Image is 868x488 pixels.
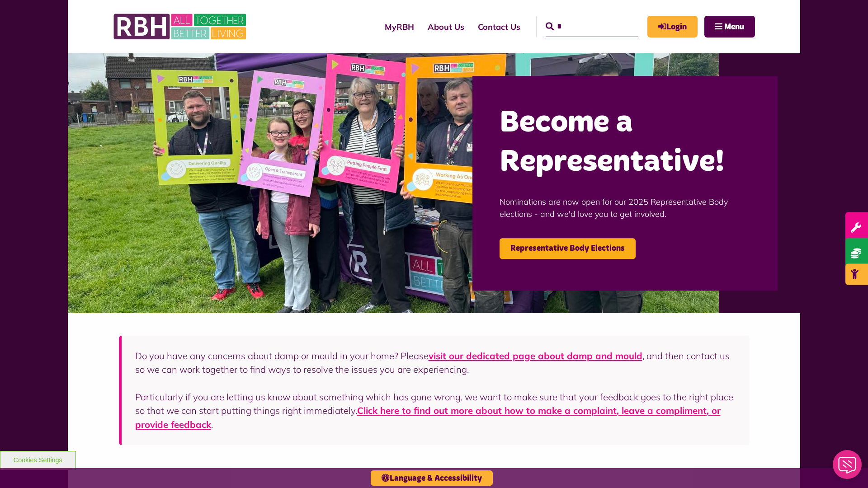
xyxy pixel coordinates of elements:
[429,350,642,361] a: visit our dedicated page about damp and mould
[68,53,719,313] img: Image (22)
[500,103,750,183] h2: Become a Representative!
[647,16,698,38] a: MyRBH
[471,14,527,40] a: Contact Us
[371,470,493,486] button: Language & Accessibility
[135,405,721,430] a: Click here to find out more about how to make a complaint, leave a compliment, or provide feedback
[113,9,249,44] img: RBH
[500,182,750,234] p: Nominations are now open for our 2025 Representative Body elections - and we'd love you to get in...
[135,390,736,432] p: Particularly if you are letting us know about something which has gone wrong, we want to make sur...
[500,238,636,259] a: Representative Body Elections
[724,23,744,31] span: Menu
[421,14,471,40] a: About Us
[704,16,755,38] button: Navigation
[546,16,638,37] input: Search
[827,447,868,488] iframe: Netcall Web Assistant for live chat
[378,14,421,40] a: MyRBH
[135,349,736,377] p: Do you have any concerns about damp or mould in your home? Please , and then contact us so we can...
